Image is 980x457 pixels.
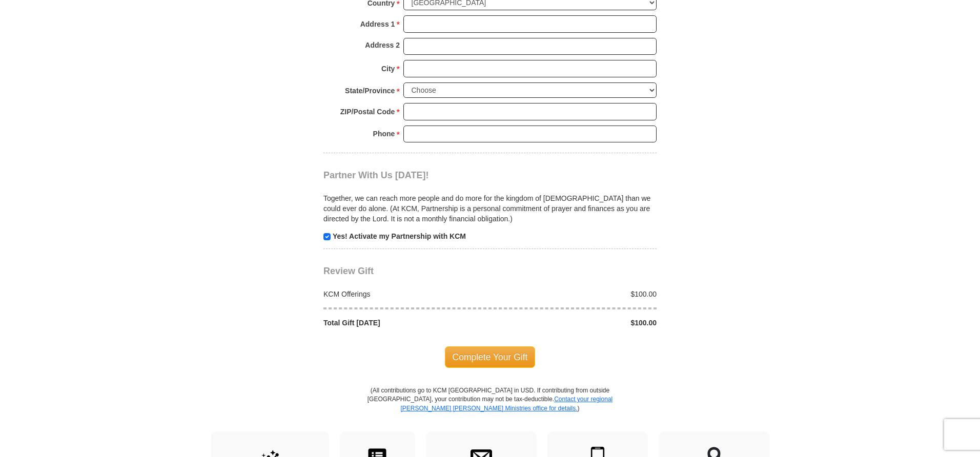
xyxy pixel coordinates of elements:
span: Review Gift [323,266,374,276]
strong: Address 2 [365,38,400,52]
a: Contact your regional [PERSON_NAME] [PERSON_NAME] Ministries office for details. [400,396,612,411]
strong: Phone [373,127,395,141]
span: Partner With Us [DATE]! [323,170,429,180]
div: $100.00 [490,318,662,328]
div: Total Gift [DATE] [318,318,491,328]
strong: State/Province [345,84,395,98]
strong: Yes! Activate my Partnership with KCM [333,232,466,240]
strong: City [381,61,395,76]
strong: Address 1 [360,17,395,31]
p: Together, we can reach more people and do more for the kingdom of [DEMOGRAPHIC_DATA] than we coul... [323,193,657,224]
strong: ZIP/Postal Code [340,105,395,119]
span: Complete Your Gift [445,346,536,368]
p: (All contributions go to KCM [GEOGRAPHIC_DATA] in USD. If contributing from outside [GEOGRAPHIC_D... [367,386,613,431]
div: $100.00 [490,289,662,299]
div: KCM Offerings [318,289,491,299]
